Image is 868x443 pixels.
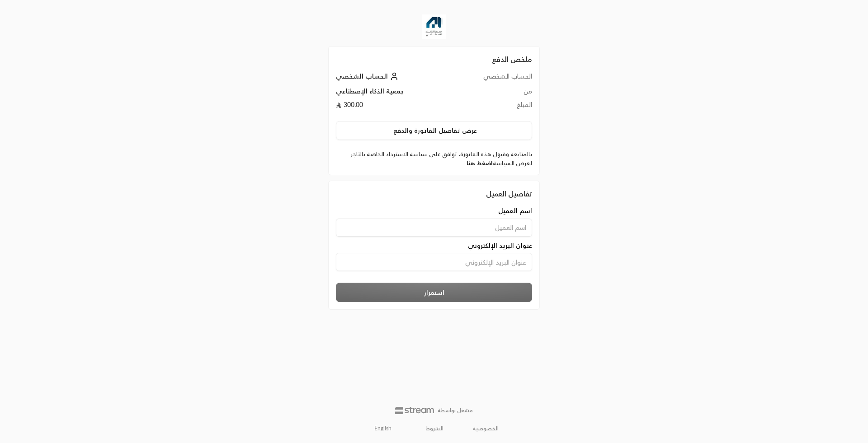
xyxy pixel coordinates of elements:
a: الشروط [426,425,443,432]
a: اضغط هنا [467,159,493,167]
button: عرض تفاصيل الفاتورة والدفع [336,121,532,140]
h2: ملخص الدفع [336,54,532,65]
label: بالمتابعة وقبول هذه الفاتورة، توافق على سياسة الاسترداد الخاصة بالتاجر. لعرض السياسة . [336,150,532,168]
img: Company Logo [422,14,446,39]
span: اسم العميل [498,206,532,215]
td: المبلغ [450,100,532,114]
a: الحساب الشخصي [336,72,401,80]
input: اسم العميل [336,219,532,237]
input: عنوان البريد الإلكتروني [336,253,532,271]
td: من [450,87,532,100]
a: English [369,421,396,436]
a: الخصوصية [473,425,499,432]
td: الحساب الشخصي [450,72,532,87]
td: 300.00 [336,100,450,114]
div: تفاصيل العميل [336,188,532,199]
p: مشغل بواسطة [438,407,473,414]
span: عنوان البريد الإلكتروني [468,241,532,250]
span: الحساب الشخصي [336,72,388,80]
td: جمعية الذكاء الإصطناعي [336,87,450,100]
